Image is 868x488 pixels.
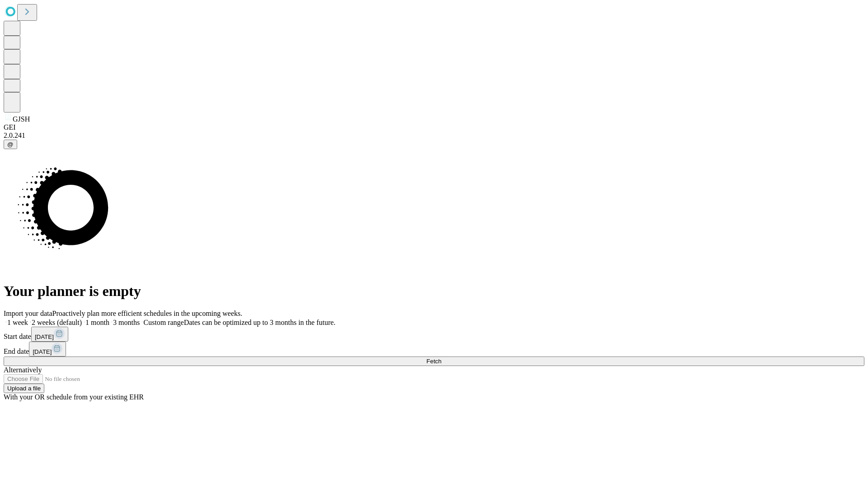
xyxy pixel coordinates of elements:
div: 2.0.241 [4,131,864,140]
div: GEI [4,123,864,131]
span: With your OR schedule from your existing EHR [4,393,144,401]
span: Alternatively [4,366,42,374]
div: End date [4,342,864,357]
button: Upload a file [4,384,44,393]
span: [DATE] [33,348,52,355]
span: Import your data [4,310,52,317]
span: 3 months [113,319,140,326]
span: @ [7,141,14,148]
span: 1 week [7,319,28,326]
span: Fetch [426,358,441,365]
span: Proactively plan more efficient schedules in the upcoming weeks. [52,310,242,317]
button: @ [4,140,17,149]
span: Dates can be optimized up to 3 months in the future. [184,319,335,326]
span: 2 weeks (default) [32,319,82,326]
button: Fetch [4,357,864,366]
span: 1 month [85,319,109,326]
h1: Your planner is empty [4,283,864,300]
span: [DATE] [35,333,54,340]
button: [DATE] [31,327,68,342]
span: GJSH [13,115,30,123]
span: Custom range [143,319,184,326]
div: Start date [4,327,864,342]
button: [DATE] [29,342,66,357]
